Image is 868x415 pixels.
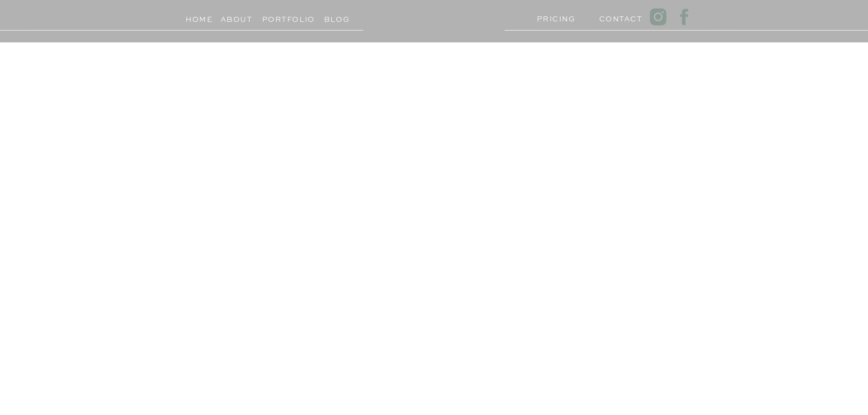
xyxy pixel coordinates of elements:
h1: Artful Storytelling for Adventurous Hearts [137,159,394,203]
a: Home [182,13,217,21]
a: PRICING [537,12,572,21]
a: About [221,13,252,21]
a: Portfolio [262,13,303,21]
a: Contact [599,12,634,21]
a: Blog [316,13,358,21]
